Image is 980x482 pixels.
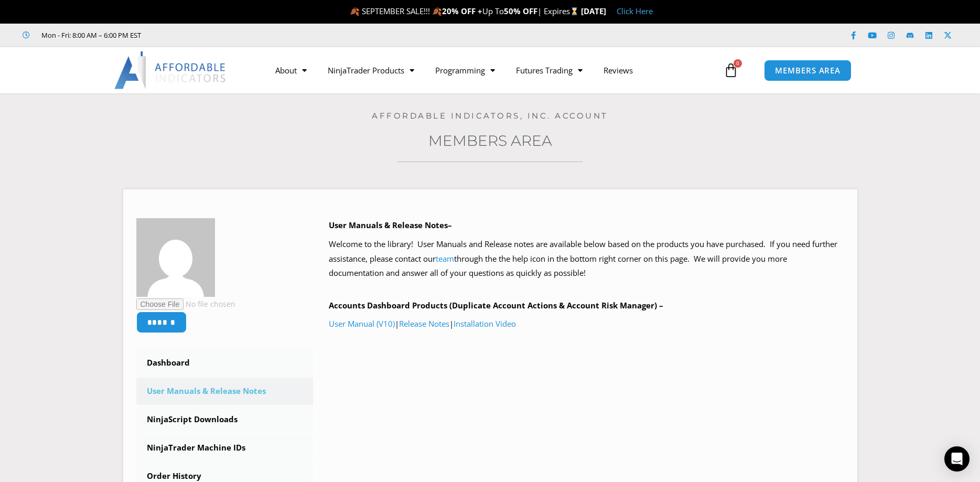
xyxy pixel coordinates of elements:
[136,218,215,297] img: f34f3a31167e59384d58a763e77634dd1142bfe69680121566f87788baf56587
[136,378,314,405] a: User Manuals & Release Notes
[329,300,663,310] b: Accounts Dashboard Products (Duplicate Account Actions & Account Risk Manager) –
[114,51,227,89] img: LogoAI | Affordable Indicators – NinjaTrader
[442,6,482,16] strong: 20% OFF +
[329,317,844,331] p: | |
[593,58,643,82] a: Reviews
[425,58,505,82] a: Programming
[504,6,537,16] strong: 50% OFF
[764,60,852,81] a: MEMBERS AREA
[436,253,454,264] a: team
[156,30,313,40] iframe: Customer reviews powered by Trustpilot
[399,318,449,329] a: Release Notes
[329,237,844,281] p: Welcome to the library! User Manuals and Release notes are available below based on the products ...
[428,132,552,149] a: Members Area
[136,349,314,377] a: Dashboard
[581,6,606,16] strong: [DATE]
[617,6,653,16] a: Click Here
[734,59,742,68] span: 0
[265,58,317,82] a: About
[775,67,841,74] span: MEMBERS AREA
[944,446,970,472] div: Open Intercom Messenger
[136,406,314,433] a: NinjaScript Downloads
[317,58,425,82] a: NinjaTrader Products
[505,58,593,82] a: Futures Trading
[329,318,395,329] a: User Manual (V10)
[265,58,721,82] nav: Menu
[136,434,314,462] a: NinjaTrader Machine IDs
[708,55,754,85] a: 0
[454,318,516,329] a: Installation Video
[329,220,452,230] b: User Manuals & Release Notes–
[39,29,141,41] span: Mon - Fri: 8:00 AM – 6:00 PM EST
[570,7,578,15] img: ⌛
[372,111,608,121] a: Affordable Indicators, Inc. Account
[350,6,581,16] span: 🍂 SEPTEMBER SALE!!! 🍂 Up To | Expires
